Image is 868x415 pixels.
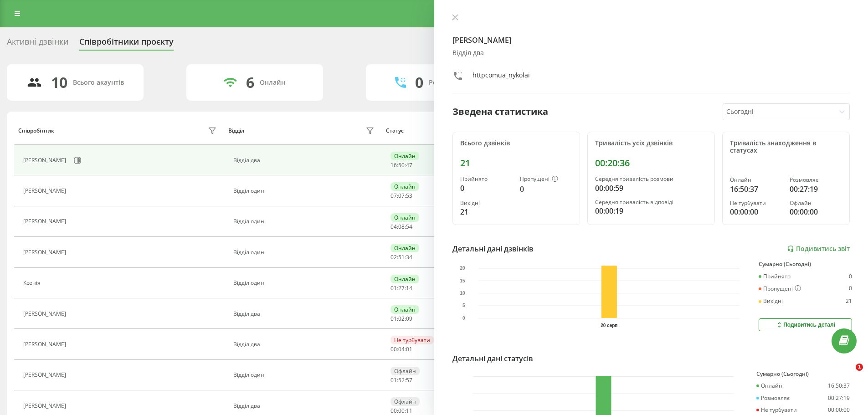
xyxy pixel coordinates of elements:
span: 09 [406,315,412,323]
div: Пропущені [520,176,572,183]
div: Відділ два [452,49,850,57]
div: 6 [246,74,254,91]
div: Онлайн [390,152,419,160]
div: Зведена статистика [452,105,548,118]
div: Офлайн [390,367,420,375]
div: Детальні дані статусів [452,353,533,364]
span: 01 [406,345,412,353]
text: 15 [460,278,465,283]
div: Співробітники проєкту [79,37,174,51]
div: : : [390,377,412,384]
div: Онлайн [390,305,419,314]
span: 47 [406,161,412,169]
div: Середня тривалість відповіді [595,199,707,205]
div: Розмовляє [790,177,842,183]
div: Відділ два [233,157,377,164]
div: 00:20:36 [595,158,707,169]
div: Середня тривалість розмови [595,176,707,182]
div: [PERSON_NAME] [23,188,68,194]
text: 20 серп [601,323,617,328]
div: Відділ два [233,341,377,348]
div: Співробітник [18,128,54,134]
div: Статус [386,128,404,134]
div: Відділ один [233,280,377,286]
span: 00 [398,407,405,415]
div: Онлайн [390,275,419,283]
div: Онлайн [390,244,419,252]
div: 00:00:00 [828,407,850,413]
h4: [PERSON_NAME] [452,35,850,46]
div: Всього дзвінків [460,139,572,147]
span: 11 [406,407,412,415]
text: 20 [460,266,465,271]
div: Не турбувати [756,407,797,413]
span: 57 [406,376,412,384]
div: Відділ два [233,311,377,317]
span: 04 [398,345,405,353]
div: : : [390,316,412,322]
span: 51 [398,253,405,261]
span: 01 [390,284,397,292]
div: 21 [460,206,513,217]
div: Відділ один [233,249,377,256]
div: Офлайн [390,397,420,406]
iframe: Intercom live chat [837,364,859,385]
div: [PERSON_NAME] [23,341,68,348]
div: Відділ один [233,218,377,225]
div: [PERSON_NAME] [23,157,68,164]
div: [PERSON_NAME] [23,372,68,378]
div: 21 [460,158,572,169]
div: Онлайн [390,182,419,191]
div: : : [390,224,412,230]
span: 00 [390,345,397,353]
span: 07 [398,192,405,200]
div: Ксенія [23,280,43,286]
div: 0 [415,74,423,91]
div: Прийнято [460,176,513,182]
span: 07 [390,192,397,200]
div: : : [390,285,412,292]
div: : : [390,254,412,261]
span: 53 [406,192,412,200]
div: 00:00:59 [595,183,707,194]
div: httpcomua_nykolai [473,71,530,84]
div: [PERSON_NAME] [23,249,68,256]
div: Онлайн [260,79,285,87]
div: Онлайн [390,213,419,222]
span: 1 [856,364,863,371]
span: 50 [398,161,405,169]
span: 01 [390,376,397,384]
span: 27 [398,284,405,292]
div: Розмовляє [756,395,790,401]
text: 0 [462,316,465,321]
div: : : [390,193,412,199]
span: 02 [398,315,405,323]
div: [PERSON_NAME] [23,218,68,225]
div: Не турбувати [390,336,434,344]
div: : : [390,346,412,353]
span: 01 [390,315,397,323]
div: Тривалість знаходження в статусах [730,139,842,155]
text: 5 [462,303,465,308]
span: 00 [390,407,397,415]
div: Відділ один [233,372,377,378]
div: : : [390,162,412,169]
span: 52 [398,376,405,384]
span: 04 [390,223,397,231]
span: 54 [406,223,412,231]
div: Відділ один [233,188,377,194]
div: 10 [51,74,67,91]
div: [PERSON_NAME] [23,311,68,317]
div: 00:27:19 [828,395,850,401]
div: Тривалість усіх дзвінків [595,139,707,147]
span: 34 [406,253,412,261]
div: 0 [520,184,572,195]
div: Вихідні [460,200,513,206]
text: 10 [460,291,465,296]
div: Детальні дані дзвінків [452,243,534,254]
span: 16 [390,161,397,169]
span: 14 [406,284,412,292]
div: [PERSON_NAME] [23,403,68,409]
div: 00:00:19 [595,205,707,216]
div: Відділ [228,128,244,134]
